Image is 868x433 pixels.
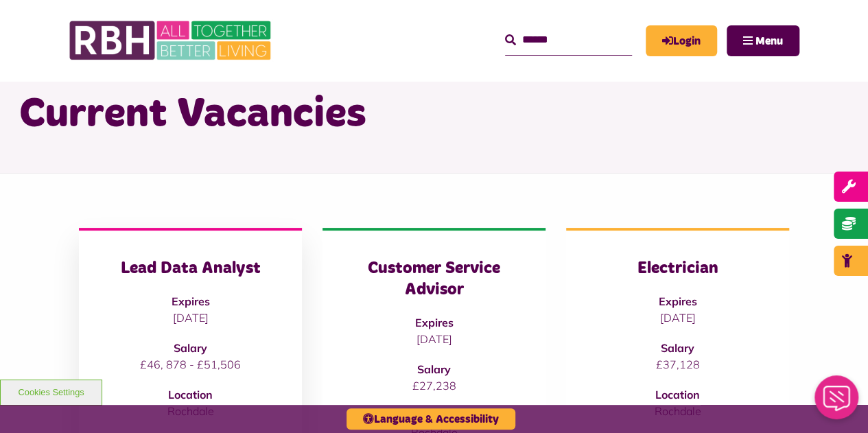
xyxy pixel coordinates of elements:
strong: Location [655,388,700,401]
button: Language & Accessibility [347,408,515,430]
h3: Electrician [594,258,762,279]
p: [DATE] [350,331,518,347]
p: £37,128 [594,356,762,373]
h1: Current Vacancies [19,88,849,141]
p: £27,238 [350,377,518,394]
strong: Location [168,388,213,401]
strong: Salary [174,341,207,355]
iframe: Netcall Web Assistant for live chat [806,371,868,433]
button: Navigation [727,25,799,56]
p: [DATE] [594,309,762,326]
p: [DATE] [106,309,274,326]
p: Rochdale [594,403,762,419]
p: £46, 878 - £51,506 [106,356,274,373]
strong: Expires [414,316,453,329]
p: Rochdale [106,403,274,419]
h3: Lead Data Analyst [106,258,274,279]
span: Menu [755,36,783,47]
img: RBH [69,14,274,67]
input: Search [505,25,632,55]
strong: Salary [661,341,694,355]
h3: Customer Service Advisor [350,258,518,301]
a: MyRBH [646,25,717,56]
strong: Salary [417,362,451,376]
strong: Expires [172,294,210,308]
strong: Expires [658,294,696,308]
